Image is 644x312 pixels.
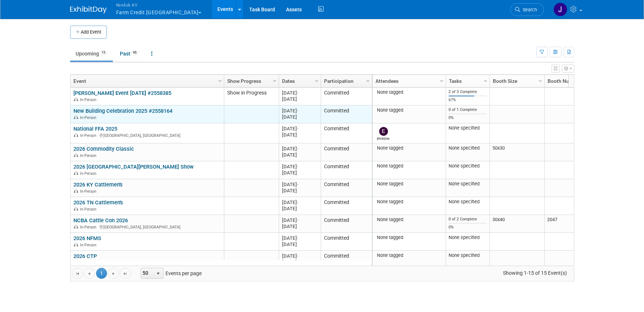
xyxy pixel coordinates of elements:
[375,145,443,151] div: None tagged
[297,200,298,205] span: -
[449,75,485,87] a: Tasks
[553,3,567,16] img: Jamie Dunn
[73,132,221,138] div: [GEOGRAPHIC_DATA], [GEOGRAPHIC_DATA]
[74,153,78,157] img: In-Person Event
[489,143,544,161] td: 50x30
[73,108,172,114] a: New Building Celebration 2025 #2558164
[282,253,317,259] div: [DATE]
[74,225,78,228] img: In-Person Event
[141,268,153,278] span: 50
[282,199,317,205] div: [DATE]
[74,133,78,137] img: In-Person Event
[449,115,487,120] div: 0%
[74,171,78,175] img: In-Person Event
[297,235,298,241] span: -
[282,181,317,188] div: [DATE]
[224,88,279,105] td: Show in Progress
[321,179,372,197] td: Committed
[155,271,161,277] span: select
[449,235,487,240] div: None specified
[80,97,99,102] span: In-Person
[449,181,487,187] div: None specified
[80,153,99,158] span: In-Person
[72,268,83,279] a: Go to the first page
[489,215,544,233] td: 30x40
[86,271,92,277] span: Go to the previous page
[375,217,443,223] div: None tagged
[537,78,543,84] span: Column Settings
[74,189,78,193] img: In-Person Event
[297,146,298,151] span: -
[520,7,537,12] span: Search
[375,107,443,113] div: None tagged
[108,268,119,279] a: Go to the next page
[449,217,487,222] div: 0 of 2 Complete
[282,75,316,87] a: Dates
[375,163,443,169] div: None tagged
[313,75,321,86] a: Column Settings
[438,75,446,86] a: Column Settings
[282,108,317,114] div: [DATE]
[70,26,107,39] button: Add Event
[449,199,487,205] div: None specified
[321,143,372,161] td: Committed
[282,114,317,120] div: [DATE]
[282,96,317,102] div: [DATE]
[449,225,487,230] div: 0%
[70,47,113,61] a: Upcoming15
[321,233,372,251] td: Committed
[496,268,573,278] span: Showing 1-15 of 15 Event(s)
[99,50,107,55] span: 15
[73,126,117,132] a: National FFA 2025
[73,146,134,152] a: 2026 Commodity Classic
[483,78,488,84] span: Column Settings
[216,75,224,86] a: Column Settings
[74,243,78,246] img: In-Person Event
[375,253,443,258] div: None tagged
[548,75,594,87] a: Booth Number
[377,136,390,140] div: Elizabeth Woods
[73,181,123,188] a: 2026 KY Cattlemen's
[73,199,123,206] a: 2026 TN Cattlemen's
[544,215,599,233] td: 2047
[282,223,317,230] div: [DATE]
[324,75,367,87] a: Participation
[449,163,487,169] div: None specified
[70,6,107,14] img: ExhibitDay
[73,75,219,87] a: Event
[80,115,99,120] span: In-Person
[321,123,372,143] td: Committed
[282,132,317,138] div: [DATE]
[80,189,99,194] span: In-Person
[282,205,317,212] div: [DATE]
[73,235,101,242] a: 2026 NFMS
[116,1,202,9] span: Nimlok KY
[376,75,441,87] a: Attendees
[73,253,97,259] a: 2026 CTP
[74,97,78,101] img: In-Person Event
[379,127,388,136] img: Elizabeth Woods
[271,75,279,86] a: Column Settings
[80,225,99,230] span: In-Person
[282,163,317,170] div: [DATE]
[73,217,128,224] a: NCBA Cattle Con 2026
[73,90,171,96] a: [PERSON_NAME] Event [DATE] #2558385
[297,217,298,223] span: -
[282,217,317,223] div: [DATE]
[375,181,443,187] div: None tagged
[297,253,298,259] span: -
[321,251,372,269] td: Committed
[439,78,445,84] span: Column Settings
[73,224,221,230] div: [GEOGRAPHIC_DATA], [GEOGRAPHIC_DATA]
[449,107,487,112] div: 0 of 1 Complete
[74,207,78,211] img: In-Person Event
[80,133,99,138] span: In-Person
[449,97,487,103] div: 67%
[217,78,223,84] span: Column Settings
[510,3,544,16] a: Search
[114,47,144,61] a: Past96
[282,152,317,158] div: [DATE]
[282,235,317,241] div: [DATE]
[297,182,298,187] span: -
[449,253,487,258] div: None specified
